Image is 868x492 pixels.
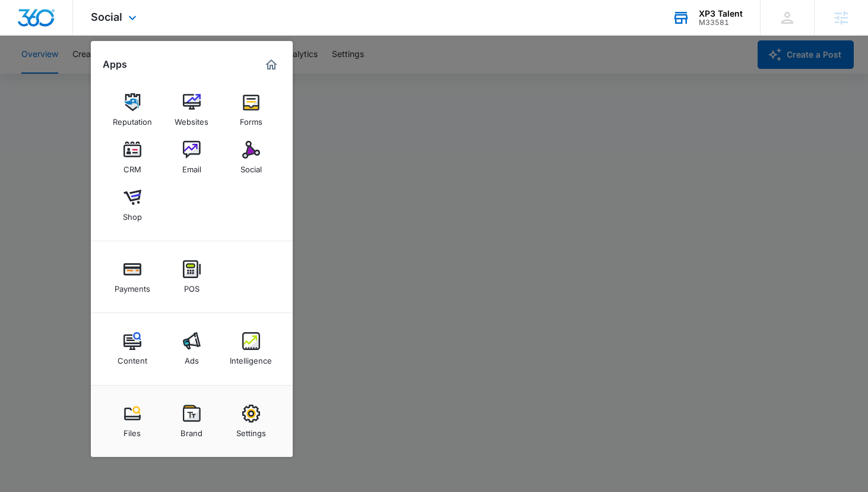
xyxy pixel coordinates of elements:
[262,55,281,74] a: Marketing 360® Dashboard
[240,111,262,127] div: Forms
[229,326,274,371] a: Intelligence
[236,422,266,438] div: Settings
[123,159,141,174] div: CRM
[110,399,155,444] a: Files
[110,87,155,133] a: Reputation
[91,11,122,23] span: Social
[169,254,214,299] a: POS
[169,135,214,180] a: Email
[175,111,208,127] div: Websites
[169,87,214,133] a: Websites
[699,18,743,27] div: account id
[180,422,202,438] div: Brand
[169,399,214,444] a: Brand
[230,350,272,365] div: Intelligence
[229,399,274,444] a: Settings
[240,159,262,174] div: Social
[699,9,743,18] div: account name
[123,422,141,438] div: Files
[110,135,155,180] a: CRM
[113,111,152,127] div: Reputation
[118,350,147,365] div: Content
[182,159,201,174] div: Email
[185,350,199,365] div: Ads
[123,206,142,222] div: Shop
[110,326,155,371] a: Content
[169,326,214,371] a: Ads
[115,278,150,294] div: Payments
[229,135,274,180] a: Social
[110,182,155,228] a: Shop
[110,254,155,299] a: Payments
[103,59,127,70] h2: Apps
[229,87,274,133] a: Forms
[184,278,199,294] div: POS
